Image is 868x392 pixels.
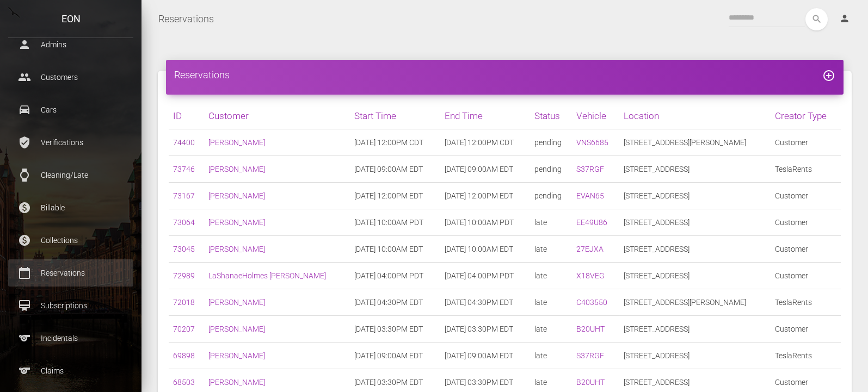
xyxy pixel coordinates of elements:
[158,5,214,33] a: Reservations
[576,138,608,147] a: VNS6685
[173,138,195,147] a: 74400
[572,103,619,129] th: Vehicle
[440,343,531,369] td: [DATE] 09:00AM EDT
[576,165,604,173] a: S37RGF
[440,103,531,129] th: End Time
[204,103,350,129] th: Customer
[771,263,841,289] td: Customer
[16,200,125,216] p: Billable
[208,138,265,147] a: [PERSON_NAME]
[440,289,531,316] td: [DATE] 04:30PM EDT
[350,343,440,369] td: [DATE] 09:00AM EDT
[576,378,605,387] a: B20UHT
[530,209,571,236] td: late
[619,316,771,343] td: [STREET_ADDRESS]
[576,271,605,280] a: X18VEG
[771,156,841,183] td: TeslaRents
[208,378,265,387] a: [PERSON_NAME]
[16,102,125,118] p: Cars
[208,191,265,200] a: [PERSON_NAME]
[208,325,265,333] a: [PERSON_NAME]
[619,289,771,316] td: [STREET_ADDRESS][PERSON_NAME]
[16,330,125,346] p: Incidentals
[16,297,125,314] p: Subscriptions
[440,183,531,209] td: [DATE] 12:00PM EDT
[173,298,195,307] a: 72018
[771,103,841,129] th: Creator Type
[530,183,571,209] td: pending
[619,263,771,289] td: [STREET_ADDRESS]
[530,129,571,156] td: pending
[771,209,841,236] td: Customer
[771,236,841,263] td: Customer
[173,351,195,360] a: 69898
[8,357,133,384] a: sports Claims
[208,298,265,307] a: [PERSON_NAME]
[350,263,440,289] td: [DATE] 04:00PM PDT
[440,316,531,343] td: [DATE] 03:30PM EDT
[173,191,195,200] a: 73167
[173,218,195,227] a: 73064
[440,236,531,263] td: [DATE] 10:00AM EDT
[771,289,841,316] td: TeslaRents
[8,227,133,254] a: paid Collections
[440,209,531,236] td: [DATE] 10:00AM PDT
[822,69,835,80] a: add_circle_outline
[350,129,440,156] td: [DATE] 12:00PM CDT
[16,167,125,183] p: Cleaning/Late
[805,8,828,30] button: search
[619,103,771,129] th: Location
[576,351,604,360] a: S37RGF
[576,298,607,307] a: C403550
[208,165,265,173] a: [PERSON_NAME]
[822,69,835,82] i: add_circle_outline
[8,259,133,287] a: calendar_today Reservations
[16,36,125,53] p: Admins
[208,351,265,360] a: [PERSON_NAME]
[16,265,125,281] p: Reservations
[174,68,835,82] h4: Reservations
[576,325,605,333] a: B20UHT
[440,156,531,183] td: [DATE] 09:00AM EDT
[831,8,860,30] a: person
[173,271,195,280] a: 72989
[530,289,571,316] td: late
[771,316,841,343] td: Customer
[530,156,571,183] td: pending
[350,316,440,343] td: [DATE] 03:30PM EDT
[350,183,440,209] td: [DATE] 12:00PM EDT
[839,13,850,24] i: person
[440,263,531,289] td: [DATE] 04:00PM PDT
[440,129,531,156] td: [DATE] 12:00PM CDT
[530,103,571,129] th: Status
[619,236,771,263] td: [STREET_ADDRESS]
[619,183,771,209] td: [STREET_ADDRESS]
[350,156,440,183] td: [DATE] 09:00AM EDT
[8,292,133,319] a: card_membership Subscriptions
[530,343,571,369] td: late
[8,96,133,123] a: drive_eta Cars
[576,191,604,200] a: EVAN65
[619,156,771,183] td: [STREET_ADDRESS]
[771,343,841,369] td: TeslaRents
[771,129,841,156] td: Customer
[8,325,133,352] a: sports Incidentals
[530,263,571,289] td: late
[16,134,125,151] p: Verifications
[530,316,571,343] td: late
[619,343,771,369] td: [STREET_ADDRESS]
[350,103,440,129] th: Start Time
[619,129,771,156] td: [STREET_ADDRESS][PERSON_NAME]
[8,31,133,58] a: person Admins
[173,378,195,387] a: 68503
[208,218,265,227] a: [PERSON_NAME]
[8,129,133,156] a: verified_user Verifications
[173,245,195,253] a: 73045
[16,363,125,379] p: Claims
[169,103,204,129] th: ID
[173,325,195,333] a: 70207
[8,64,133,91] a: people Customers
[8,194,133,221] a: paid Billable
[173,165,195,173] a: 73746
